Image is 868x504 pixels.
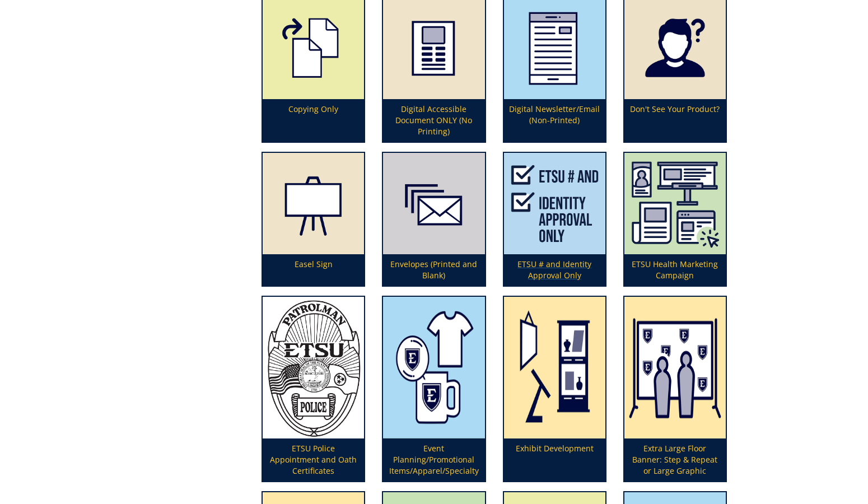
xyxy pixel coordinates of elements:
img: etsu%20assignment-617843c1f3e4b8.13589178.png [504,153,605,254]
p: Easel Sign [263,254,364,286]
img: step%20and%20repeat%20or%20large%20graphic-655685d8cbcc41.50376647.png [624,297,726,438]
p: Exhibit Development [504,438,605,481]
a: Event Planning/Promotional Items/Apparel/Specialty [383,297,484,481]
p: Digital Accessible Document ONLY (No Printing) [383,99,484,142]
img: easel-sign-5948317bbd7738.25572313.png [263,153,364,254]
img: policecertart-67a0f341ac7049.77219506.png [263,297,364,438]
a: ETSU Police Appointment and Oath Certificates [263,297,364,481]
a: ETSU # and Identity Approval Only [504,153,605,286]
p: Envelopes (Printed and Blank) [383,254,484,286]
p: ETSU # and Identity Approval Only [504,254,605,286]
p: Don't See Your Product? [624,99,726,142]
img: envelopes-(bulk-order)-594831b101c519.91017228.png [383,153,484,254]
p: Extra Large Floor Banner: Step & Repeat or Large Graphic [624,438,726,481]
a: Easel Sign [263,153,364,286]
img: exhibit-development-594920f68a9ea2.88934036.png [504,297,605,438]
a: Envelopes (Printed and Blank) [383,153,484,286]
p: Copying Only [263,99,364,142]
p: ETSU Police Appointment and Oath Certificates [263,438,364,481]
img: clinic%20project-6078417515ab93.06286557.png [624,153,726,254]
p: Digital Newsletter/Email (Non-Printed) [504,99,605,142]
a: Extra Large Floor Banner: Step & Repeat or Large Graphic [624,297,726,481]
p: Event Planning/Promotional Items/Apparel/Specialty [383,438,484,481]
p: ETSU Health Marketing Campaign [624,254,726,286]
a: ETSU Health Marketing Campaign [624,153,726,286]
a: Exhibit Development [504,297,605,481]
img: promotional%20items%20icon-621cf3f26df267.81791671.png [383,297,484,438]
